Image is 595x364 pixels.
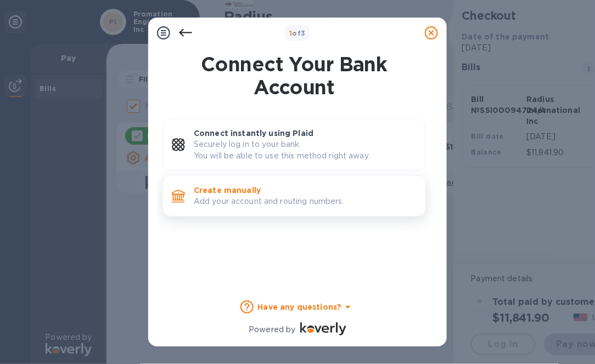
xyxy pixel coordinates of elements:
b: Have any questions? [258,303,342,311]
p: Securely log in to your bank. You will be able to use this method right away. [194,139,417,162]
p: Powered by [249,324,295,335]
b: of 3 [289,29,306,37]
img: Logo [300,322,346,335]
h1: Connect Your Bank Account [158,53,430,99]
p: Add your account and routing numbers. [194,196,417,207]
p: Connect instantly using Plaid [194,128,417,139]
p: Create manually [194,185,417,196]
span: 1 [289,29,292,37]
